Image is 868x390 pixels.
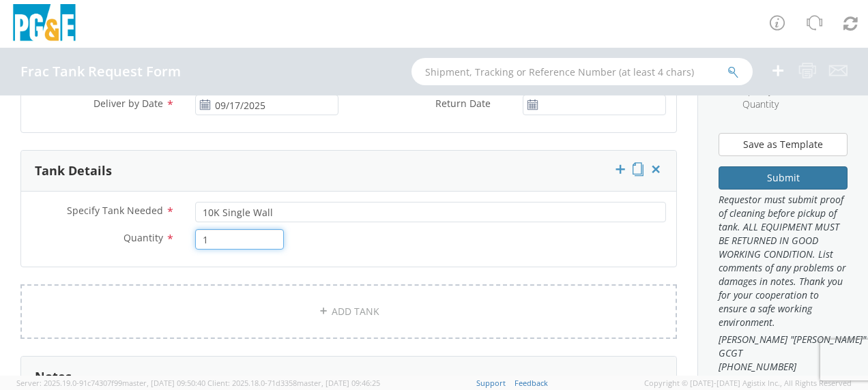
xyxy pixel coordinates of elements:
button: Submit [719,166,848,190]
span: Quantity [742,97,779,110]
span: Quantity [124,231,163,244]
span: Specify Tank Needed [742,84,832,97]
span: Deliver by Date [93,97,163,110]
input: Shipment, Tracking or Reference Number (at least 4 chars) [411,58,753,85]
a: Support [476,378,506,388]
h3: Tank Details [35,164,112,178]
span: Return Date [435,97,491,110]
span: Client: 2025.18.0-71d3358 [207,378,380,388]
span: master, [DATE] 09:46:25 [297,378,380,388]
span: Copyright © [DATE]-[DATE] Agistix Inc., All Rights Reserved [644,378,852,389]
h3: Notes [35,370,72,384]
a: ADD TANK [20,284,677,339]
span: Server: 2025.19.0-91c74307f99 [16,378,205,388]
a: Feedback [515,378,548,388]
span: Specify Tank Needed [67,204,163,217]
span: master, [DATE] 09:50:40 [122,378,205,388]
span: Requestor must submit proof of cleaning before pickup of tank. ALL EQUIPMENT MUST BE RETURNED IN ... [719,193,848,329]
img: pge-logo-06675f144f4cfa6a6814.png [10,4,78,44]
button: Save as Template [719,133,848,156]
h4: Frac Tank Request Form [20,64,181,79]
